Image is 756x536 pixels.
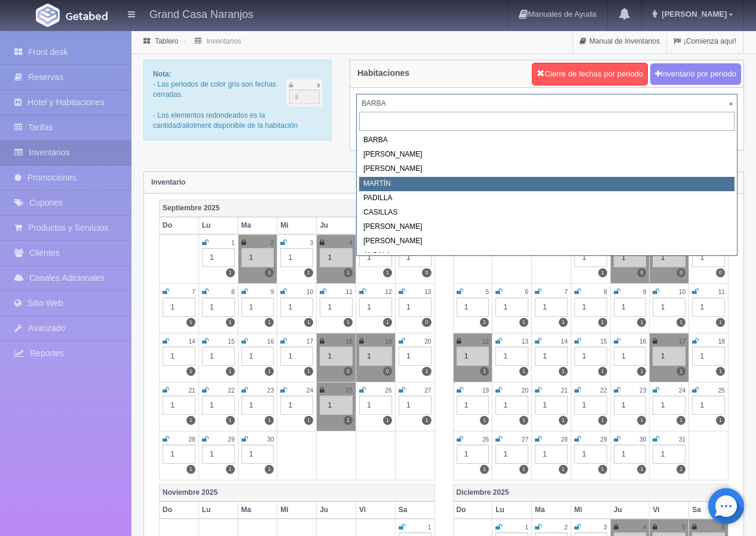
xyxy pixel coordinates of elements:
[359,162,734,176] div: [PERSON_NAME]
[359,133,734,148] div: BARBA
[359,249,734,263] div: ALCALA
[359,234,734,249] div: [PERSON_NAME]
[359,177,734,191] div: MARTÍN
[359,206,734,220] div: CASILLAS
[359,220,734,234] div: [PERSON_NAME]
[359,191,734,206] div: PADILLA
[359,148,734,162] div: [PERSON_NAME]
